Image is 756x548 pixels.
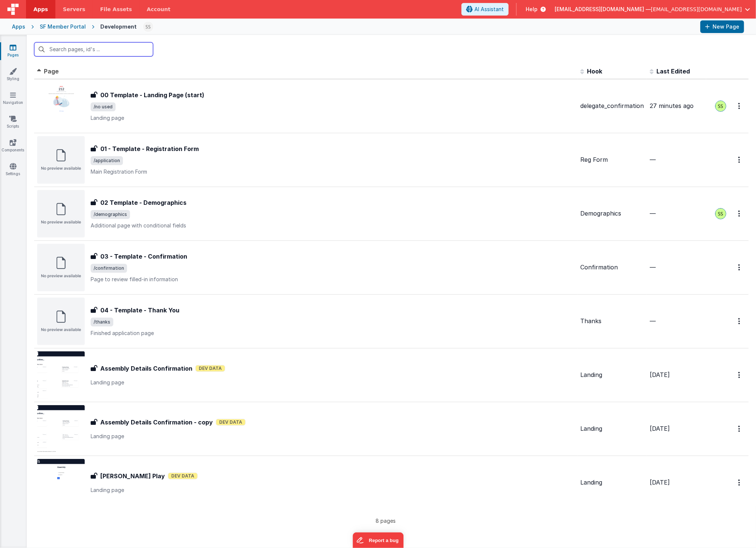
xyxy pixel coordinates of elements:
[34,517,737,525] p: 8 pages
[100,472,165,480] h3: [PERSON_NAME] Play
[100,91,204,99] h3: 00 Template - Landing Page (start)
[216,419,246,426] span: Dev Data
[580,371,644,379] div: Landing
[91,276,574,283] p: Page to review filled-in information
[650,425,670,432] span: [DATE]
[580,478,644,487] div: Landing
[734,206,746,221] button: Options
[650,479,670,486] span: [DATE]
[40,23,86,30] div: SF Member Portal
[650,371,670,378] span: [DATE]
[63,6,85,13] span: Servers
[12,23,25,30] div: Apps
[168,473,198,479] span: Dev Data
[555,6,750,13] button: [EMAIL_ADDRESS][DOMAIN_NAME] — [EMAIL_ADDRESS][DOMAIN_NAME]
[474,6,504,13] span: AI Assistant
[143,22,153,32] img: 8cf74ed78aab3b54564162fcd7d8ab61
[100,306,179,315] h3: 04 - Template - Thank You
[34,42,153,56] input: Search pages, id's ...
[33,6,48,13] span: Apps
[734,152,746,167] button: Options
[650,156,656,163] span: —
[734,367,746,383] button: Options
[91,318,113,326] span: /thanks
[734,421,746,436] button: Options
[587,68,602,75] span: Hook
[700,20,744,33] button: New Page
[461,3,509,16] button: AI Assistant
[91,329,574,337] p: Finished application page
[734,475,746,490] button: Options
[580,424,644,433] div: Landing
[580,209,644,218] div: Demographics
[91,210,130,219] span: /demographics
[91,379,574,386] p: Landing page
[651,6,742,13] span: [EMAIL_ADDRESS][DOMAIN_NAME]
[555,6,651,13] span: [EMAIL_ADDRESS][DOMAIN_NAME] —
[734,260,746,275] button: Options
[195,365,225,372] span: Dev Data
[580,263,644,272] div: Confirmation
[91,222,574,229] p: Additional page with conditional fields
[580,155,644,164] div: Reg Form
[100,6,132,13] span: File Assets
[100,198,186,207] h3: 02 Template - Demographics
[91,114,574,122] p: Landing page
[734,314,746,329] button: Options
[44,68,59,75] span: Page
[91,156,123,165] span: /application
[91,264,127,273] span: /confirmation
[650,263,656,271] span: —
[716,101,726,111] img: 8cf74ed78aab3b54564162fcd7d8ab61
[100,144,199,153] h3: 01 - Template - Registration Form
[91,433,574,440] p: Landing page
[91,102,116,111] span: /no used
[716,209,726,219] img: 8cf74ed78aab3b54564162fcd7d8ab61
[100,23,137,30] div: Development
[526,6,538,13] span: Help
[353,532,403,548] iframe: Marker.io feedback button
[91,168,574,175] p: Main Registration Form
[650,317,656,325] span: —
[100,418,213,427] h3: Assembly Details Confirmation - copy
[734,98,746,114] button: Options
[580,102,644,110] div: delegate_confirmation
[656,68,690,75] span: Last Edited
[580,317,644,325] div: Thanks
[91,486,574,494] p: Landing page
[650,210,656,217] span: —
[100,364,192,373] h3: Assembly Details Confirmation
[100,252,187,261] h3: 03 - Template - Confirmation
[650,102,694,109] span: 27 minutes ago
